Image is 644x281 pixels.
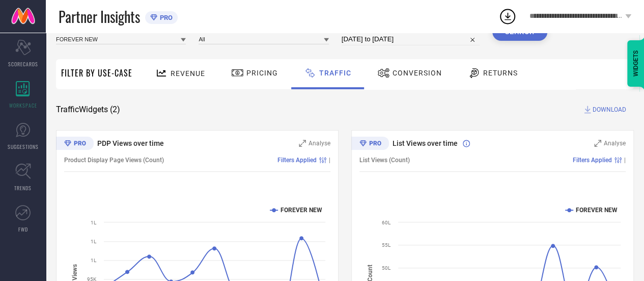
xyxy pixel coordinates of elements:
span: WORKSPACE [9,101,37,109]
text: 60L [382,220,391,225]
span: Product Display Page Views (Count) [64,157,164,164]
span: List Views (Count) [359,157,410,164]
span: | [624,157,626,164]
span: DOWNLOAD [593,105,626,115]
span: Filter By Use-Case [61,67,132,79]
text: 1L [91,258,97,263]
div: Premium [56,137,94,152]
text: FOREVER NEW [281,207,322,214]
input: Select time period [342,33,480,45]
span: TRENDS [14,184,32,192]
text: 55L [382,242,391,248]
span: Conversion [393,69,442,77]
span: FWD [18,225,28,233]
span: Revenue [171,69,205,78]
text: 1L [91,239,97,244]
text: FOREVER NEW [576,207,618,214]
span: Traffic [319,69,351,77]
div: Premium [351,137,389,152]
text: 1L [91,220,97,225]
svg: Zoom [299,140,306,147]
span: Filters Applied [277,157,317,164]
span: Partner Insights [59,6,140,27]
span: PDP Views over time [97,139,164,147]
span: Pricing [246,69,278,77]
span: | [329,157,330,164]
span: Analyse [604,140,626,147]
svg: Zoom [594,140,601,147]
span: SUGGESTIONS [8,143,39,150]
div: Open download list [498,7,517,25]
span: Traffic Widgets ( 2 ) [56,105,120,115]
span: Filters Applied [573,157,612,164]
text: 50L [382,265,391,271]
span: SCORECARDS [8,60,38,68]
span: Analyse [309,140,330,147]
span: PRO [157,14,173,21]
span: Returns [483,69,518,77]
span: List Views over time [393,139,458,147]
